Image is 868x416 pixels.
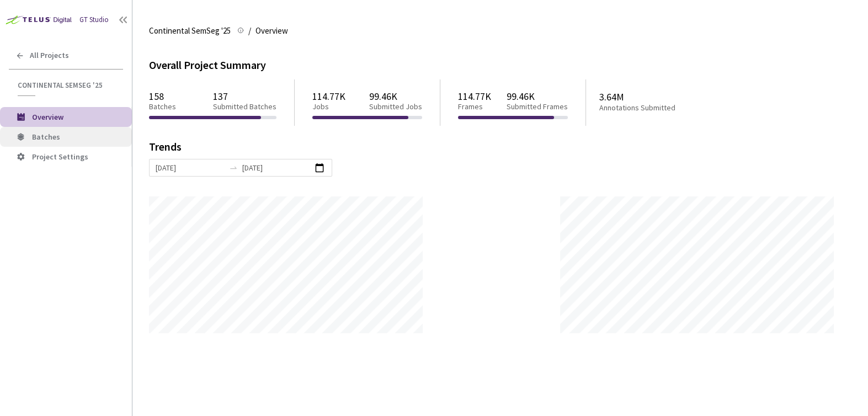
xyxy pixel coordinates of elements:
[229,163,238,172] span: to
[242,162,311,174] input: End date
[32,112,63,122] span: Overview
[149,90,176,102] p: 158
[229,163,238,172] span: swap-right
[149,102,176,111] p: Batches
[32,152,88,162] span: Project Settings
[369,102,422,111] p: Submitted Jobs
[149,57,851,73] div: Overall Project Summary
[507,90,568,102] p: 99.46K
[255,24,288,38] span: Overview
[248,24,251,38] li: /
[369,90,422,102] p: 99.46K
[312,102,345,111] p: Jobs
[32,132,60,142] span: Batches
[213,102,276,111] p: Submitted Batches
[18,81,116,90] span: Continental SemSeg '25
[149,141,836,159] div: Trends
[149,24,231,38] span: Continental SemSeg '25
[213,90,276,102] p: 137
[599,103,718,113] p: Annotations Submitted
[156,162,225,174] input: Start date
[30,51,69,60] span: All Projects
[312,90,345,102] p: 114.77K
[507,102,568,111] p: Submitted Frames
[599,91,718,103] p: 3.64M
[79,15,109,25] div: GT Studio
[458,90,491,102] p: 114.77K
[458,102,491,111] p: Frames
